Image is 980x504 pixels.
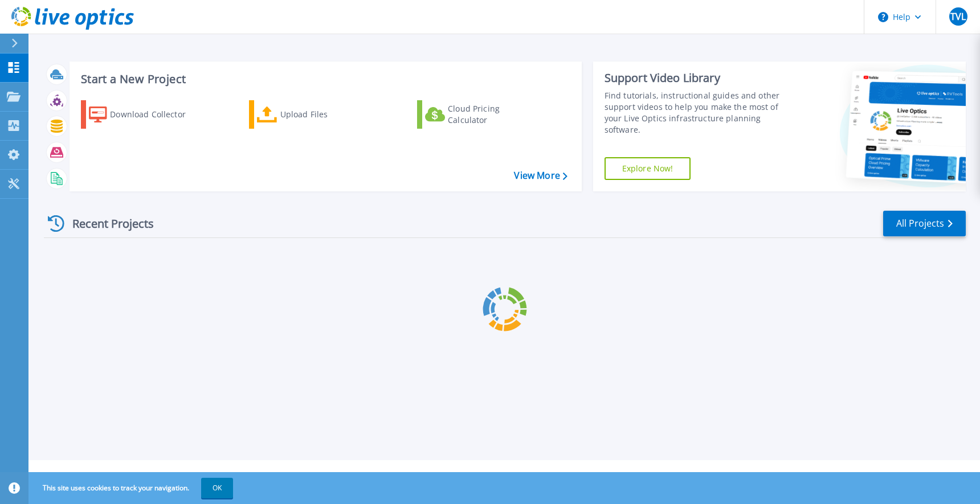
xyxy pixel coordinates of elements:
span: This site uses cookies to track your navigation. [31,478,233,498]
div: Support Video Library [605,71,793,85]
a: Upload Files [249,100,376,129]
div: Find tutorials, instructional guides and other support videos to help you make the most of your L... [605,90,793,136]
a: All Projects [883,211,966,236]
h3: Start a New Project [81,73,567,85]
div: Download Collector [110,103,201,126]
span: TVL [950,12,966,21]
a: Download Collector [81,100,208,129]
a: View More [514,170,567,181]
a: Cloud Pricing Calculator [417,100,544,129]
a: Explore Now! [605,157,691,180]
div: Cloud Pricing Calculator [448,103,539,126]
div: Recent Projects [44,210,169,237]
div: Upload Files [280,103,371,126]
button: OK [201,478,233,498]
